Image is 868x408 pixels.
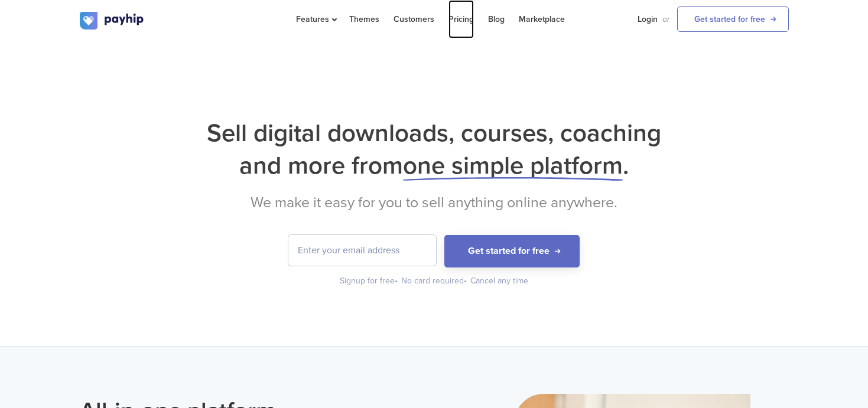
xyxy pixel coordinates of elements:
span: • [395,276,398,286]
h2: We make it easy for you to sell anything online anywhere. [80,194,789,211]
a: Get started for free [677,6,789,32]
span: one simple platform [403,151,623,181]
h1: Sell digital downloads, courses, coaching and more from [80,117,789,182]
div: Cancel any time [470,275,528,287]
span: Features [296,14,335,24]
input: Enter your email address [288,235,436,266]
img: logo.svg [80,12,145,30]
div: No card required [401,275,468,287]
span: . [623,151,629,181]
button: Get started for free [444,235,580,267]
span: • [464,276,467,286]
div: Signup for free [340,275,399,287]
